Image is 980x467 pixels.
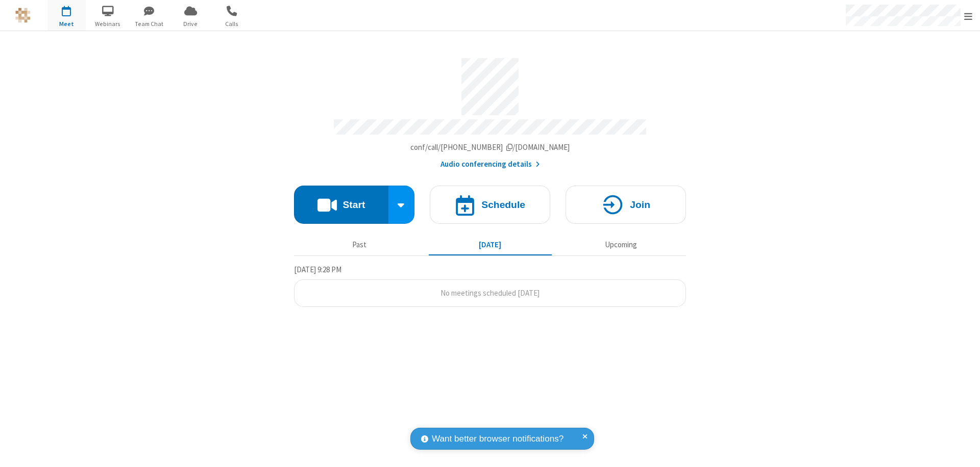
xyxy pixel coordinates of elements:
[89,19,127,29] span: Webinars
[410,142,570,153] button: Copy my meeting room linkCopy my meeting room link
[171,19,210,29] span: Drive
[430,186,550,224] button: Schedule
[294,186,388,224] button: Start
[213,19,251,29] span: Calls
[47,19,86,29] span: Meet
[432,432,563,446] span: Want better browser notifications?
[410,142,570,152] span: Copy my meeting room link
[294,50,686,170] section: Account details
[440,159,540,170] button: Audio conferencing details
[566,186,686,224] button: Join
[440,288,540,298] span: No meetings scheduled [DATE]
[298,235,421,254] button: Past
[429,235,552,254] button: [DATE]
[15,8,31,23] img: QA Selenium DO NOT DELETE OR CHANGE
[294,264,686,307] section: Today's Meetings
[130,19,168,29] span: Team Chat
[481,200,525,210] h4: Schedule
[388,186,415,224] div: Start conference options
[294,265,341,274] span: [DATE] 9:28 PM
[559,235,682,254] button: Upcoming
[630,200,650,210] h4: Join
[342,200,365,210] h4: Start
